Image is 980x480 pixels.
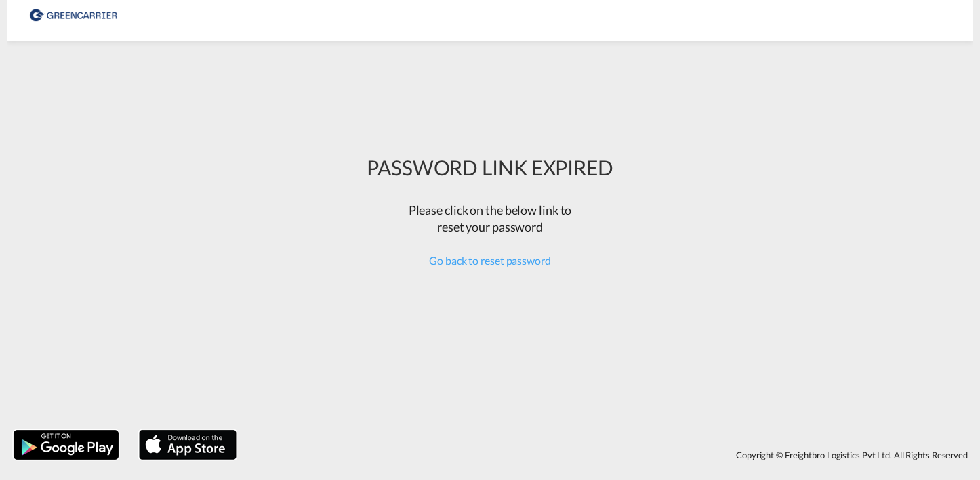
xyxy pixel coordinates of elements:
span: Please click on the below link to [409,202,572,217]
div: Copyright © Freightbro Logistics Pvt Ltd. All Rights Reserved [243,443,973,466]
span: Go back to reset password [429,254,551,267]
img: apple.png [138,429,238,461]
span: reset your password [437,219,543,234]
div: PASSWORD LINK EXPIRED [367,153,613,181]
img: google.png [12,429,120,461]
